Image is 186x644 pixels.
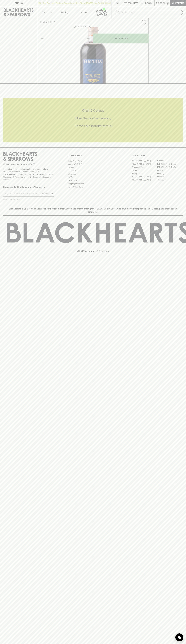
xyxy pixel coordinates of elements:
[157,162,183,166] a: [GEOGRAPHIC_DATA]
[74,6,93,18] a: Stores
[37,6,56,18] button: Shop
[3,124,183,128] h5: Across Melbourne Metro
[48,21,53,23] a: SHOP
[3,185,54,189] p: Subscribe to The Blackhearts Newsletter
[68,159,119,162] a: Bottle Drop FAQ's
[132,154,183,157] p: OUR STORES
[68,176,119,179] a: FAQ's
[178,636,181,639] img: bubble-icon
[157,169,183,172] a: Fitzroy
[68,185,119,188] a: Terms & Conditions
[68,166,119,169] a: Careers
[132,172,157,175] a: Fitzroy North
[3,163,54,166] p: Sibling owned and run since [DATE]
[145,2,152,5] p: Login
[42,192,53,195] p: SUBSCRIBE
[3,108,183,113] h5: Click & Collect
[93,34,149,43] button: ADD TO CART
[132,178,157,182] a: [GEOGRAPHIC_DATA]
[74,25,91,28] button: Add to wishlist
[140,19,147,26] button: Add to wishlist
[14,2,23,5] p: FIND US
[157,172,183,175] a: Geelong
[132,166,157,169] a: Brunswick West
[157,178,183,182] a: Thornbury
[157,166,183,169] a: [GEOGRAPHIC_DATA]
[68,172,119,175] a: Gift Cards
[61,11,69,14] p: Tastings
[42,11,47,14] p: Shop
[68,179,119,182] a: Privacy Policy
[29,173,54,175] strong: Liquor License #32064953
[3,98,183,142] div: Call to action block
[3,198,54,201] p: We will never spam you
[5,207,181,213] p: Blackhearts & Sparrows acknowledges the traditional Custodians of land throughout [GEOGRAPHIC_DAT...
[114,37,128,40] p: ADD TO CART
[3,116,183,120] h5: Uber Same-Day Delivery
[132,162,157,166] a: [GEOGRAPHIC_DATA]
[5,191,41,196] input: e.g. jane@blackheartsandsparrows.com.au
[132,175,157,178] a: [GEOGRAPHIC_DATA]
[68,182,119,185] a: Shipping Information
[121,10,181,15] input: Try "Pinot noir"
[37,27,149,83] img: 32696.png
[157,159,183,162] a: Braddon
[68,154,119,157] p: OTHER AREAS
[167,2,168,4] p: 0
[39,21,46,23] a: HOME
[3,168,54,181] p: It is against the law to sell or supply alcohol to, or to obtain alcohol on behalf of a person un...
[68,163,119,166] a: Business & Bulk Gifting
[132,169,157,172] a: Elwood
[41,191,54,197] button: SUBSCRIBE
[157,175,183,178] a: Prahran
[128,2,138,5] p: Wishlist
[56,6,74,18] a: Tastings
[156,2,162,5] p: $0.00
[172,2,184,5] p: Checkout
[68,169,119,172] a: Contact Us
[132,159,157,162] a: [GEOGRAPHIC_DATA]
[80,11,87,14] p: Stores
